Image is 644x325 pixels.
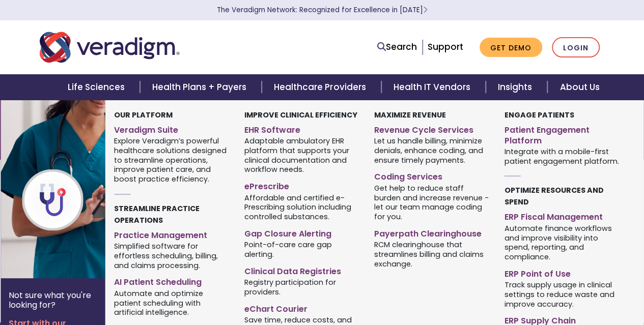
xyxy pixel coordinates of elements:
span: Simplified software for effortless scheduling, billing, and claims processing. [114,241,229,271]
a: Veradigm Suite [114,121,229,136]
a: Coding Services [374,168,489,183]
span: RCM clearinghouse that streamlines billing and claims exchange. [374,240,489,269]
a: Support [428,41,463,53]
p: Not sure what you're looking for? [9,290,97,310]
a: ERP Point of Use [505,265,620,280]
a: Search [377,40,417,54]
span: Adaptable ambulatory EHR platform that supports your clinical documentation and workflow needs. [244,136,359,174]
a: Healthcare Providers [262,74,381,100]
a: Gap Closure Alerting [244,225,359,240]
a: ePrescribe [244,178,359,192]
span: Explore Veradigm’s powerful healthcare solutions designed to streamline operations, improve patie... [114,136,229,184]
span: Let us handle billing, minimize denials, enhance coding, and ensure timely payments. [374,136,489,165]
span: Automate and optimize patient scheduling with artificial intelligence. [114,288,229,317]
span: Track supply usage in clinical settings to reduce waste and improve accuracy. [505,280,620,309]
span: Point-of-care care gap alerting. [244,240,359,259]
img: Veradigm logo [40,31,180,64]
a: About Us [547,74,611,100]
span: Get help to reduce staff burden and increase revenue - let our team manage coding for you. [374,183,489,221]
img: Healthcare Provider [1,100,164,278]
span: Integrate with a mobile-first patient engagement platform. [505,146,620,166]
a: Practice Management [114,226,229,241]
strong: Streamline Practice Operations [114,203,200,225]
span: Learn More [423,5,428,15]
a: Health Plans + Payers [140,74,262,100]
a: eChart Courier [244,300,359,315]
strong: Our Platform [114,110,173,120]
a: Login [552,37,600,58]
span: Affordable and certified e-Prescribing solution including controlled substances. [244,192,359,222]
a: The Veradigm Network: Recognized for Excellence in [DATE]Learn More [217,5,428,15]
a: EHR Software [244,121,359,136]
a: AI Patient Scheduling [114,273,229,288]
strong: Engage Patients [505,110,574,120]
a: Health IT Vendors [381,74,486,100]
strong: Maximize Revenue [374,110,446,120]
a: Revenue Cycle Services [374,121,489,136]
a: Patient Engagement Platform [505,121,620,146]
span: Registry participation for providers. [244,277,359,297]
a: Life Sciences [55,74,140,100]
strong: Improve Clinical Efficiency [244,110,357,120]
a: ERP Fiscal Management [505,208,620,223]
strong: Optimize Resources and Spend [505,185,604,207]
span: Automate finance workflows and improve visibility into spend, reporting, and compliance. [505,223,620,261]
a: Insights [486,74,547,100]
a: Clinical Data Registries [244,262,359,277]
a: Payerpath Clearinghouse [374,225,489,240]
a: Get Demo [480,38,542,57]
